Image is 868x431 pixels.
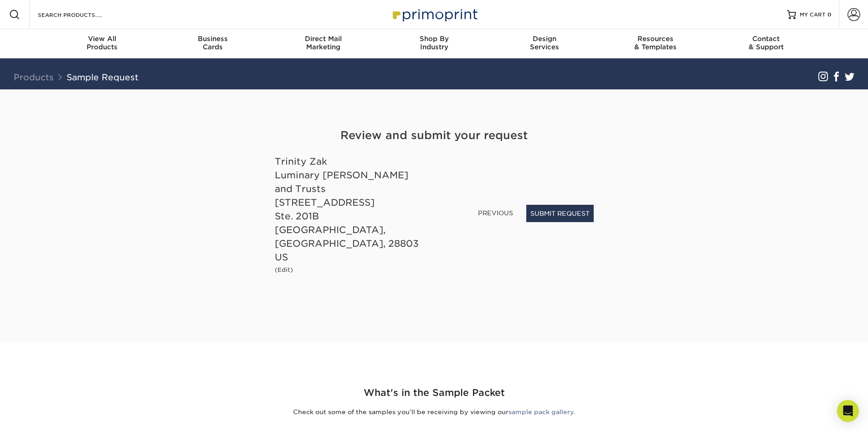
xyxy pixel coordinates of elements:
span: Design [489,35,600,43]
span: Shop By [379,35,489,43]
span: Contact [711,35,822,43]
div: Products [47,35,158,51]
img: Primoprint [389,5,480,24]
a: PREVIOUS [474,206,517,220]
a: Shop ByIndustry [379,29,489,58]
a: BusinessCards [157,29,268,58]
a: Contact& Support [711,29,822,58]
small: (Edit) [275,266,293,273]
a: Products [14,72,54,82]
div: Open Intercom Messenger [837,400,859,422]
span: Resources [600,35,711,43]
iframe: reCAPTCHA [455,155,577,186]
span: MY CART [800,11,826,19]
div: Trinity Zak Luminary [PERSON_NAME] and Trusts [STREET_ADDRESS] Ste. 201B [GEOGRAPHIC_DATA], [GEOG... [275,155,427,264]
a: sample pack gallery [508,408,574,415]
a: Resources& Templates [600,29,711,58]
span: View All [47,35,158,43]
button: SUBMIT REQUEST [526,205,594,222]
div: & Templates [600,35,711,51]
span: Business [157,35,268,43]
a: Sample Request [67,72,139,82]
p: Check out some of the samples you’ll be receiving by viewing our . [168,407,701,416]
a: (Edit) [275,265,293,274]
a: DesignServices [489,29,600,58]
span: 0 [827,11,832,18]
h4: Review and submit your request [275,127,594,144]
span: Direct Mail [268,35,379,43]
div: Services [489,35,600,51]
h2: What's in the Sample Packet [168,386,701,400]
a: Direct MailMarketing [268,29,379,58]
input: SEARCH PRODUCTS..... [37,9,126,20]
div: Cards [157,35,268,51]
div: Marketing [268,35,379,51]
a: View AllProducts [47,29,158,58]
div: & Support [711,35,822,51]
div: Industry [379,35,489,51]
